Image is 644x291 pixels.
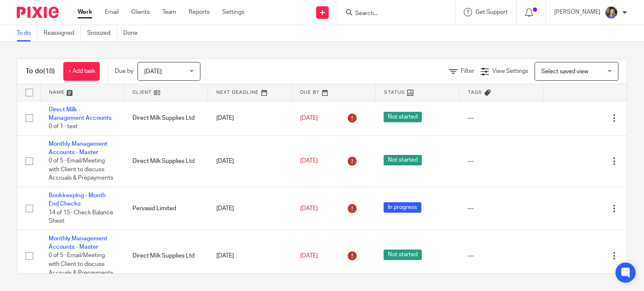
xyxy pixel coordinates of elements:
[87,25,117,41] a: Snoozed
[467,114,535,122] div: ---
[43,68,55,75] span: (18)
[208,135,292,187] td: [DATE]
[384,250,422,260] span: Not started
[49,253,113,276] span: 0 of 5 · Email/Meeting with Client to discuss Accruals & Prepayments
[49,210,113,224] span: 14 of 15 · Check Balance Sheet
[208,101,292,135] td: [DATE]
[115,67,133,75] p: Due by
[467,204,535,213] div: ---
[525,22,604,31] p: Authentication code validated.
[467,157,535,165] div: ---
[49,236,107,250] a: Monthly Management Accounts - Master
[131,8,150,16] a: Clients
[300,253,318,259] span: [DATE]
[467,252,535,260] div: ---
[124,101,208,135] td: Direct Milk Supplies Ltd
[605,6,618,19] img: 1530183611242%20(1).jpg
[124,230,208,281] td: Direct Milk Supplies Ltd
[162,8,176,16] a: Team
[384,155,422,165] span: Not started
[49,124,78,129] span: 0 of 1 · test
[144,69,162,75] span: [DATE]
[222,8,244,16] a: Settings
[541,69,588,75] span: Select saved view
[26,67,55,76] h1: To do
[300,115,318,121] span: [DATE]
[124,135,208,187] td: Direct Milk Supplies Ltd
[208,230,292,281] td: [DATE]
[384,112,422,122] span: Not started
[123,25,144,41] a: Done
[124,187,208,230] td: Pervasid Limited
[492,68,528,74] span: View Settings
[44,25,81,41] a: Reassigned
[78,8,92,16] a: Work
[63,62,100,81] a: + Add task
[105,8,119,16] a: Email
[49,158,113,181] span: 0 of 5 · Email/Meeting with Client to discuss Accruals & Prepayments
[208,187,292,230] td: [DATE]
[49,141,107,155] a: Monthly Management Accounts - Master
[17,7,59,18] img: Pixie
[49,193,106,207] a: Bookkeeping - Month End Checks
[300,206,318,211] span: [DATE]
[300,158,318,164] span: [DATE]
[461,68,474,74] span: Filter
[189,8,210,16] a: Reports
[384,202,421,213] span: In progress
[49,107,112,121] a: Direct Milk - Management Accounts
[468,90,482,95] span: Tags
[17,25,37,41] a: To do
